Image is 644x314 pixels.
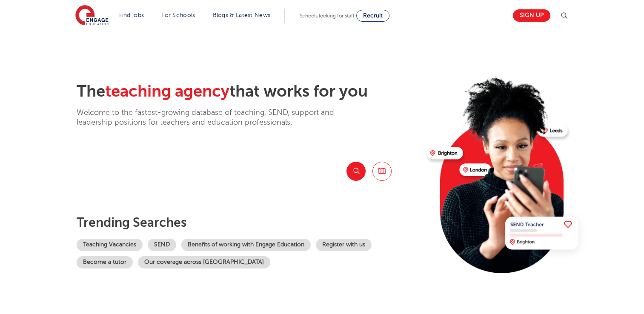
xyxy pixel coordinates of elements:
[148,239,176,251] a: SEND
[213,12,271,18] a: Blogs & Latest News
[77,256,133,268] a: Become a tutor
[138,256,270,268] a: Our coverage across [GEOGRAPHIC_DATA]
[77,82,420,101] h2: The that works for you
[77,215,420,230] p: Trending searches
[363,12,383,19] span: Recruit
[77,108,358,128] p: Welcome to the fastest-growing database of teaching, SEND, support and leadership positions for t...
[75,5,109,26] img: Engage Education
[77,239,143,251] a: Teaching Vacancies
[356,10,389,22] a: Recruit
[119,12,144,18] a: Find jobs
[300,13,355,19] span: Schools looking for staff
[181,239,311,251] a: Benefits of working with Engage Education
[346,162,366,181] button: Search
[105,82,229,100] span: teaching agency
[316,239,372,251] a: Register with us
[161,12,195,18] a: For Schools
[513,9,550,22] a: Sign up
